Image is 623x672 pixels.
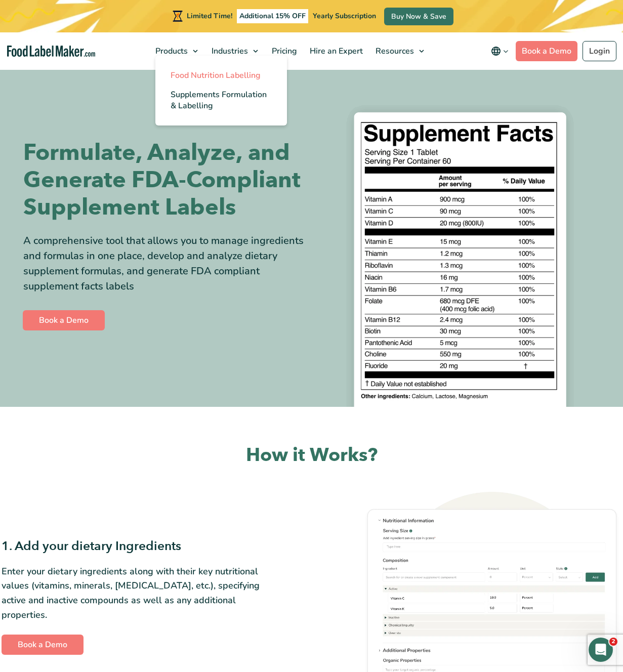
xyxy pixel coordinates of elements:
iframe: Intercom live chat [589,638,613,662]
a: Resources [369,32,429,70]
span: Hire an Expert [307,46,364,57]
span: Yearly Subscription [313,11,376,21]
span: Food Nutrition Labelling [171,70,261,81]
span: Products [152,46,189,57]
span: Limited Time! [187,11,232,21]
a: Hire an Expert [304,32,367,70]
h3: 1. Add your dietary Ingredients [2,538,261,554]
h1: Formulate, Analyze, and Generate FDA-Compliant Supplement Labels [23,139,304,221]
span: Supplements Formulation & Labelling [171,89,267,111]
span: Pricing [269,46,298,57]
a: Food Nutrition Labelling [155,66,287,85]
a: Book a Demo [2,635,84,655]
a: Login [583,41,616,61]
span: Industries [209,46,249,57]
div: A comprehensive tool that allows you to manage ingredients and formulas in one place, develop and... [23,233,304,294]
span: 2 [609,638,617,646]
a: Book a Demo [23,310,105,330]
span: Resources [372,46,415,57]
a: Pricing [266,32,301,70]
a: Supplements Formulation & Labelling [155,85,287,115]
a: Book a Demo [516,41,577,61]
a: Products [149,32,203,70]
a: Industries [205,32,263,70]
span: Additional 15% OFF [237,9,308,23]
h2: How it Works? [8,443,615,468]
p: Enter your dietary ingredients along with their key nutritional values (vitamins, minerals, [MEDI... [2,564,261,622]
a: Buy Now & Save [384,8,453,25]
